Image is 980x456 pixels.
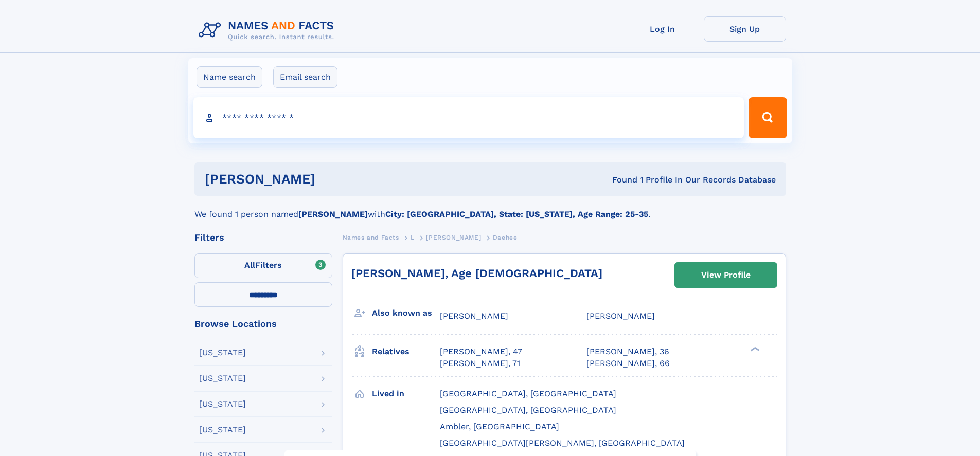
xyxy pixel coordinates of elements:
a: [PERSON_NAME], Age [DEMOGRAPHIC_DATA] [351,267,602,280]
div: [US_STATE] [199,400,246,408]
b: [PERSON_NAME] [298,209,368,219]
div: View Profile [701,263,751,287]
a: Log In [621,16,704,42]
span: [PERSON_NAME] [586,311,655,321]
label: Name search [197,66,262,88]
button: Search Button [749,97,787,138]
span: All [244,260,255,270]
label: Email search [273,66,337,88]
a: Names and Facts [343,231,399,244]
input: search input [193,97,744,138]
b: City: [GEOGRAPHIC_DATA], State: [US_STATE], Age Range: 25-35 [385,209,648,219]
a: Sign Up [704,16,786,42]
span: [PERSON_NAME] [426,234,481,241]
div: Filters [194,233,332,242]
img: Logo Names and Facts [194,16,343,44]
a: View Profile [675,263,777,287]
h3: Relatives [372,343,440,360]
label: Filters [194,253,332,278]
a: [PERSON_NAME], 36 [586,346,669,357]
div: Browse Locations [194,319,332,329]
div: [US_STATE] [199,349,246,357]
div: [US_STATE] [199,374,246,382]
a: [PERSON_NAME], 71 [440,358,520,369]
a: [PERSON_NAME], 66 [586,358,670,369]
a: [PERSON_NAME], 47 [440,346,522,357]
h3: Also known as [372,304,440,322]
h1: [PERSON_NAME] [205,173,464,186]
span: [GEOGRAPHIC_DATA], [GEOGRAPHIC_DATA] [440,405,616,415]
div: Found 1 Profile In Our Records Database [464,174,776,186]
span: [GEOGRAPHIC_DATA][PERSON_NAME], [GEOGRAPHIC_DATA] [440,438,685,448]
a: [PERSON_NAME] [426,231,481,244]
span: [PERSON_NAME] [440,311,508,321]
span: Daehee [493,234,518,241]
span: Ambler, [GEOGRAPHIC_DATA] [440,422,559,431]
div: ❯ [748,346,760,353]
span: L [411,234,415,241]
h3: Lived in [372,385,440,403]
a: L [411,231,415,244]
span: [GEOGRAPHIC_DATA], [GEOGRAPHIC_DATA] [440,389,616,398]
div: We found 1 person named with . [194,196,786,221]
div: [US_STATE] [199,426,246,434]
